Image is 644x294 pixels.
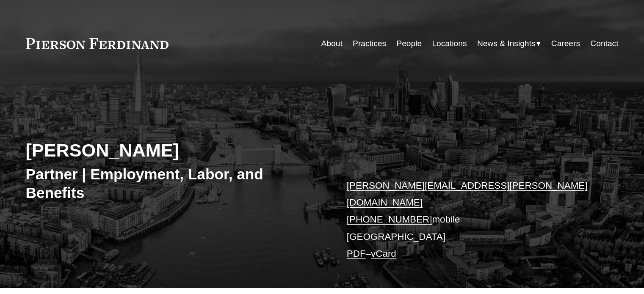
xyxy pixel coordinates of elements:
a: Careers [551,36,580,52]
a: Contact [590,36,618,52]
a: [PERSON_NAME][EMAIL_ADDRESS][PERSON_NAME][DOMAIN_NAME] [347,180,588,208]
h2: [PERSON_NAME] [26,139,322,161]
h3: Partner | Employment, Labor, and Benefits [26,165,322,202]
a: folder dropdown [477,36,541,52]
a: About [321,36,343,52]
a: PDF [347,248,366,259]
a: [PHONE_NUMBER] [347,214,432,225]
a: vCard [371,248,396,259]
a: Practices [353,36,386,52]
p: mobile [GEOGRAPHIC_DATA] – [347,177,594,263]
a: People [396,36,422,52]
span: News & Insights [477,36,536,51]
a: Locations [432,36,467,52]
